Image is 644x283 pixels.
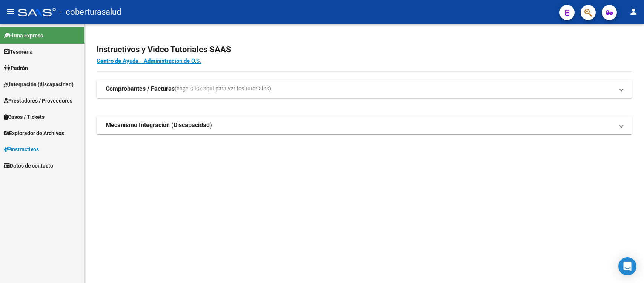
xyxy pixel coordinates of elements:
[97,58,201,64] a: Centro de Ayuda - Administración de O.S.
[4,80,74,89] span: Integración (discapacidad)
[618,257,636,275] div: Open Intercom Messenger
[6,7,15,16] mat-icon: menu
[60,4,121,20] span: - coberturasalud
[4,145,39,154] span: Instructivos
[4,31,43,40] span: Firma Express
[4,129,64,137] span: Explorador de Archivos
[97,80,632,98] mat-expansion-panel-header: Comprobantes / Facturas(haga click aquí para ver los tutoriales)
[175,85,271,93] span: (haga click aquí para ver los tutoriales)
[4,162,53,170] span: Datos de contacto
[97,42,632,57] h2: Instructivos y Video Tutoriales SAAS
[106,121,212,129] strong: Mecanismo Integración (Discapacidad)
[97,116,632,134] mat-expansion-panel-header: Mecanismo Integración (Discapacidad)
[629,7,638,16] mat-icon: person
[4,96,72,105] span: Prestadores / Proveedores
[4,64,28,72] span: Padrón
[106,85,175,93] strong: Comprobantes / Facturas
[4,113,45,121] span: Casos / Tickets
[4,48,33,56] span: Tesorería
